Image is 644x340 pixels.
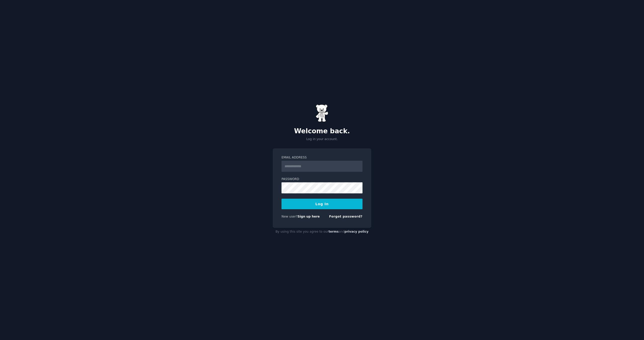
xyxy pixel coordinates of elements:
a: privacy policy [344,230,369,233]
p: Log in your account. [273,137,371,142]
label: Email Address [281,155,363,160]
h2: Welcome back. [273,127,371,135]
img: Gummy Bear [316,104,328,122]
span: New user? [281,215,298,218]
button: Log In [281,199,363,209]
a: Forgot password? [329,215,363,218]
a: terms [329,230,339,233]
label: Password [281,177,363,182]
a: Sign up here [298,215,320,218]
div: By using this site you agree to our and [273,228,371,236]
